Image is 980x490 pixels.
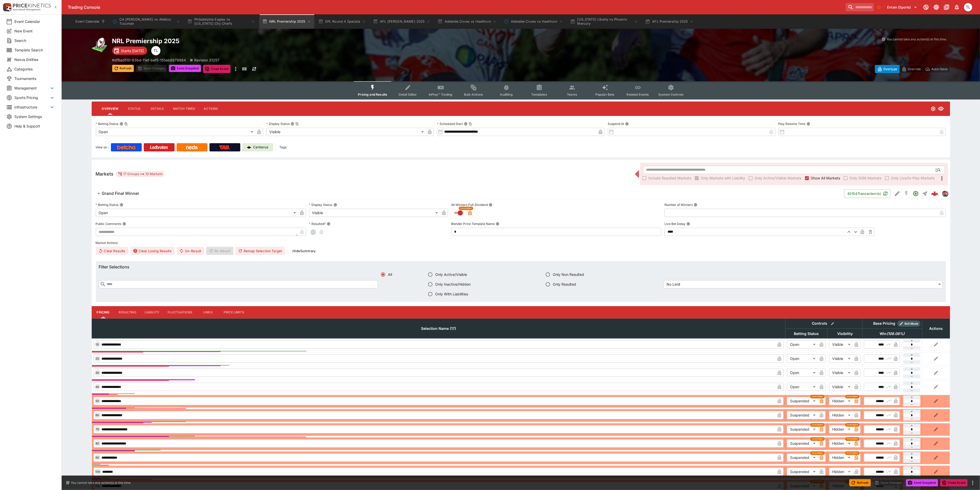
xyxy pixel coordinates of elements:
button: Straight [920,189,930,198]
a: 62c355e1-3aee-43b5-9e98-981e4452ad3c [930,188,940,199]
span: Overridden [460,207,472,210]
img: TabNZ [219,145,230,149]
span: Betting Status [788,331,824,337]
span: Auditing [500,93,513,96]
div: Hidden [829,453,852,462]
span: 50 [95,399,100,403]
p: Betting Status [96,122,119,126]
span: Overridden [812,451,823,455]
img: Ladbrokes [150,145,168,149]
button: Status [123,103,146,115]
div: Trent Lewis [151,46,160,55]
div: Trading Console [68,5,844,10]
button: Grand Final Winner [92,188,844,199]
div: Open [787,340,817,349]
button: Connected to PK [921,3,931,12]
p: Play Resume Time [778,122,806,126]
th: Controls [785,319,862,329]
span: Overridden [847,437,858,441]
span: Event Calendar [14,19,55,24]
button: Resulting [115,306,140,319]
span: Tournaments [14,76,55,81]
div: Suspended [787,425,817,433]
button: Public Comments [122,222,126,226]
span: 80 [95,442,100,445]
span: Related Events [627,93,649,96]
button: Play Resume Time [807,122,810,126]
div: 62c355e1-3aee-43b5-9e98-981e4452ad3c [931,190,938,197]
button: Remap Selection Target [235,247,285,255]
span: Re-Result [206,247,233,255]
div: Hidden [829,468,852,476]
div: Hidden [829,439,852,448]
span: InPlay™ Trading [429,93,452,96]
button: Bulk edit [829,320,836,327]
button: Open [934,165,943,175]
p: Scheduled Start [437,122,463,126]
div: Event type filters [354,81,688,99]
button: SGM Disabled [902,189,911,198]
button: Clear Results [96,247,128,255]
svg: Visible [938,106,944,112]
div: No Limit [663,280,943,288]
button: 82104Transaction(s) [844,189,890,198]
p: Revision 31257 [194,57,220,63]
button: Actions [199,103,222,115]
div: Visible [266,128,426,136]
button: Refresh [112,65,134,72]
p: Suspend At [608,122,624,126]
img: pricekinetics [942,191,948,196]
button: Blender Price Template Name [496,222,499,226]
img: Neds [186,145,198,149]
label: Market Actions [96,239,946,247]
button: Betting StatusCopy To Clipboard [120,122,123,126]
span: System Settings [14,114,55,119]
p: Public Comments [96,222,121,226]
span: Visibility [832,331,858,337]
button: Details [146,103,169,115]
p: You cannot take any action(s) at this time. [887,37,947,42]
button: No Bookmarks [875,3,883,11]
span: Categories [14,66,55,72]
p: Betting Status [96,203,119,207]
p: Resulted? [309,222,326,226]
p: Display Status [309,203,332,207]
button: Match Times [169,103,199,115]
div: Hidden [829,397,852,405]
span: Bulk Actions [464,93,483,96]
button: more [970,480,976,486]
h6: Grand Final Winner [102,191,139,196]
div: Open [787,383,817,391]
span: 70 [95,428,100,431]
button: Resulted? [327,222,330,226]
button: Send Snapshot [169,65,201,72]
button: Live Bet Delay [687,222,690,226]
span: Un-Result [177,247,204,255]
span: Template Search [14,47,55,53]
img: Betcha [117,145,136,149]
div: Trent Lewis [964,3,972,11]
th: Actions [922,319,950,338]
span: Sports Pricing [14,95,49,100]
div: 17 Groups 19 Markets [118,171,163,177]
span: Overridden [812,423,823,427]
p: Copy To Clipboard [112,57,186,63]
label: View on : [96,143,109,151]
button: [US_STATE] Liberty vs Phoenix Mercury [567,14,641,29]
p: Number of Winners [664,203,693,207]
p: Starts [DATE] [121,48,144,53]
span: 10 [95,343,100,346]
div: Start From [875,65,950,73]
span: Selection Name (17) [415,325,462,332]
div: Visible [309,209,440,217]
span: Only Active/Visible Markets [755,175,802,181]
div: Suspended [787,453,817,462]
button: All Winners Full-Dividend [489,203,492,207]
button: CA Sarmiento vs Atletico Tucuman [109,14,183,29]
img: Sportsbook Management [13,8,41,11]
div: Open [96,128,255,136]
h2: Copy To Clipboard [112,37,531,45]
div: Base Pricing [871,320,897,327]
span: 30 [95,371,100,375]
button: Refresh [849,479,871,486]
